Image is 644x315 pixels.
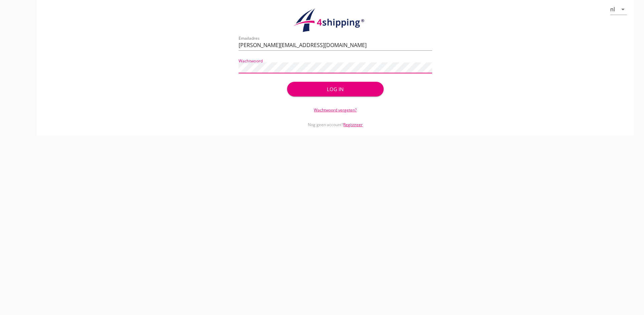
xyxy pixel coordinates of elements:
[239,113,432,128] div: Nog geen account?
[619,5,627,13] i: arrow_drop_down
[239,40,432,50] input: Emailadres
[343,122,363,127] a: Registreer
[314,107,357,113] a: Wachtwoord vergeten?
[610,6,615,12] div: nl
[287,82,384,96] button: Log in
[292,8,379,33] img: logo.1f945f1d.svg
[298,85,373,93] div: Log in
